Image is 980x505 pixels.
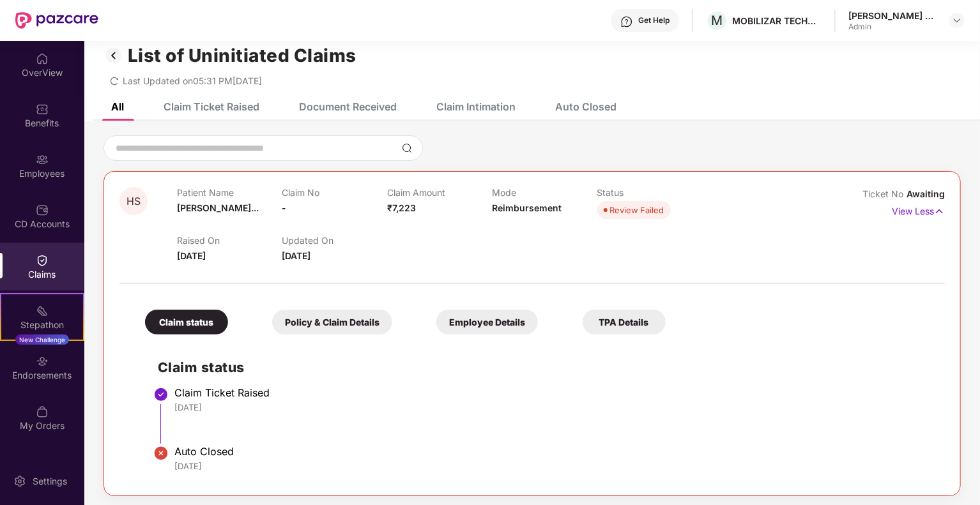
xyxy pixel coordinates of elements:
div: TPA Details [583,310,666,335]
p: Raised On [177,235,282,246]
div: Review Failed [610,204,664,216]
span: HS [126,196,141,207]
div: Policy & Claim Details [272,310,392,335]
span: Awaiting [907,188,945,199]
div: Employee Details [436,310,538,335]
img: svg+xml;base64,PHN2ZyBpZD0iRW5kb3JzZW1lbnRzIiB4bWxucz0iaHR0cDovL3d3dy53My5vcmcvMjAwMC9zdmciIHdpZH... [36,355,49,368]
span: redo [110,75,119,86]
img: svg+xml;base64,PHN2ZyB4bWxucz0iaHR0cDovL3d3dy53My5vcmcvMjAwMC9zdmciIHdpZHRoPSIxNyIgaGVpZ2h0PSIxNy... [934,204,945,218]
img: svg+xml;base64,PHN2ZyBpZD0iRW1wbG95ZWVzIiB4bWxucz0iaHR0cDovL3d3dy53My5vcmcvMjAwMC9zdmciIHdpZHRoPS... [36,153,49,166]
span: ₹7,223 [387,202,416,213]
p: Mode [492,187,597,198]
div: All [111,100,124,113]
div: [DATE] [174,402,932,413]
div: MOBILIZAR TECHNOLOGIES PRIVATE LIMITED [732,15,822,27]
p: Claim Amount [387,187,492,198]
div: Stepathon [1,319,83,331]
img: svg+xml;base64,PHN2ZyBpZD0iSGVscC0zMngzMiIgeG1sbnM9Imh0dHA6Ly93d3cudzMub3JnLzIwMDAvc3ZnIiB3aWR0aD... [620,15,633,28]
div: Claim Ticket Raised [164,100,259,113]
img: svg+xml;base64,PHN2ZyBpZD0iQ2xhaW0iIHhtbG5zPSJodHRwOi8vd3d3LnczLm9yZy8yMDAwL3N2ZyIgd2lkdGg9IjIwIi... [36,254,49,267]
div: Settings [29,475,71,488]
img: svg+xml;base64,PHN2ZyBpZD0iRHJvcGRvd24tMzJ4MzIiIHhtbG5zPSJodHRwOi8vd3d3LnczLm9yZy8yMDAwL3N2ZyIgd2... [952,15,962,26]
div: Document Received [299,100,397,113]
div: New Challenge [15,335,69,345]
img: svg+xml;base64,PHN2ZyBpZD0iQmVuZWZpdHMiIHhtbG5zPSJodHRwOi8vd3d3LnczLm9yZy8yMDAwL3N2ZyIgd2lkdGg9Ij... [36,103,49,116]
h2: Claim status [158,357,932,378]
div: Admin [848,22,938,32]
img: svg+xml;base64,PHN2ZyBpZD0iSG9tZSIgeG1sbnM9Imh0dHA6Ly93d3cudzMub3JnLzIwMDAvc3ZnIiB3aWR0aD0iMjAiIG... [36,52,49,65]
div: [PERSON_NAME] K [PERSON_NAME] [848,10,938,22]
span: [PERSON_NAME]... [177,202,259,213]
img: svg+xml;base64,PHN2ZyBpZD0iTXlfT3JkZXJzIiBkYXRhLW5hbWU9Ik15IE9yZGVycyIgeG1sbnM9Imh0dHA6Ly93d3cudz... [36,405,49,418]
div: Get Help [638,15,670,26]
p: Updated On [282,235,387,246]
img: svg+xml;base64,PHN2ZyBpZD0iU3RlcC1Eb25lLTMyeDMyIiB4bWxucz0iaHR0cDovL3d3dy53My5vcmcvMjAwMC9zdmciIH... [153,387,169,402]
img: svg+xml;base64,PHN2ZyBpZD0iU3RlcC1Eb25lLTIweDIwIiB4bWxucz0iaHR0cDovL3d3dy53My5vcmcvMjAwMC9zdmciIH... [153,446,169,461]
span: - [282,202,286,213]
div: Auto Closed [555,100,616,113]
p: Status [597,187,702,198]
img: svg+xml;base64,PHN2ZyBpZD0iQ0RfQWNjb3VudHMiIGRhdGEtbmFtZT0iQ0QgQWNjb3VudHMiIHhtbG5zPSJodHRwOi8vd3... [36,204,49,216]
span: Ticket No [862,188,907,199]
div: Claim status [145,310,228,335]
p: View Less [892,201,945,218]
img: svg+xml;base64,PHN2ZyB4bWxucz0iaHR0cDovL3d3dy53My5vcmcvMjAwMC9zdmciIHdpZHRoPSIyMSIgaGVpZ2h0PSIyMC... [36,305,49,317]
span: Reimbursement [492,202,562,213]
div: Auto Closed [174,445,932,458]
div: Claim Intimation [436,100,516,113]
span: [DATE] [282,250,310,261]
div: [DATE] [174,460,932,472]
span: [DATE] [177,250,206,261]
span: Last Updated on 05:31 PM[DATE] [123,75,262,86]
img: svg+xml;base64,PHN2ZyBpZD0iU2VhcmNoLTMyeDMyIiB4bWxucz0iaHR0cDovL3d3dy53My5vcmcvMjAwMC9zdmciIHdpZH... [402,143,412,153]
img: New Pazcare Logo [15,12,98,29]
img: svg+xml;base64,PHN2ZyBpZD0iU2V0dGluZy0yMHgyMCIgeG1sbnM9Imh0dHA6Ly93d3cudzMub3JnLzIwMDAvc3ZnIiB3aW... [13,475,26,488]
h1: List of Uninitiated Claims [128,45,356,66]
img: svg+xml;base64,PHN2ZyB3aWR0aD0iMzIiIGhlaWdodD0iMzIiIHZpZXdCb3g9IjAgMCAzMiAzMiIgZmlsbD0ibm9uZSIgeG... [103,45,124,66]
span: M [712,13,723,28]
p: Claim No [282,187,387,198]
div: Claim Ticket Raised [174,386,932,399]
p: Patient Name [177,187,282,198]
